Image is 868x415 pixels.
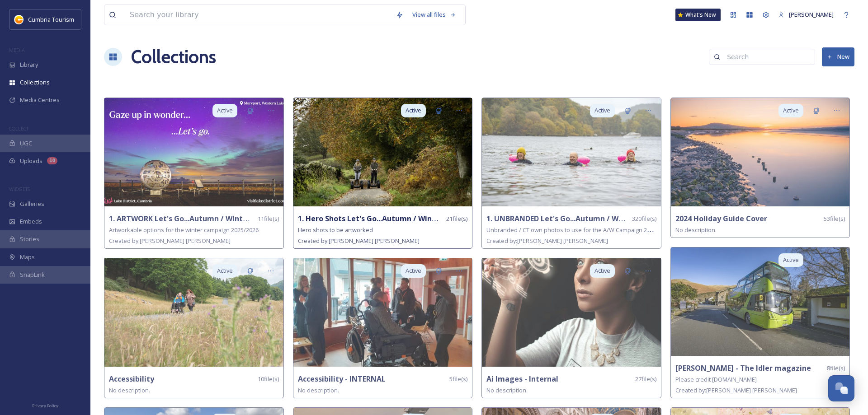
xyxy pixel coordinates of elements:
span: Uploads [20,157,42,165]
span: Created by: [PERSON_NAME] [PERSON_NAME] [486,237,608,245]
span: 21 file(s) [446,214,467,223]
span: 10 file(s) [258,375,279,383]
img: images.jpg [14,15,24,24]
strong: Accessibility [109,374,154,384]
span: Cumbria Tourism [28,15,74,23]
span: Active [406,266,421,275]
span: 27 file(s) [635,375,656,383]
span: COLLECT [9,125,28,132]
span: Created by: [PERSON_NAME] [PERSON_NAME] [109,237,231,245]
button: Open Chat [828,375,854,401]
strong: [PERSON_NAME] - The Idler magazine [675,363,811,373]
a: [PERSON_NAME] [774,6,838,23]
span: Stories [20,235,39,243]
span: 11 file(s) [258,214,279,223]
strong: 1. UNBRANDED Let's Go...Autumn / Winter 2025/26 [486,214,666,224]
span: Galleries [20,200,44,208]
div: 10 [47,157,57,164]
span: 320 file(s) [632,214,656,223]
strong: 1. ARTWORK Let's Go...Autumn / Winter 2025/26 [109,214,280,224]
img: 7397354b-e83e-4638-baf0-5aebc664bb7d.jpg [293,98,472,206]
span: Maps [20,253,35,261]
img: 59a471ea-aa04-4bed-a543-8a2cc675d026.jpg [671,247,850,356]
span: 5 file(s) [449,375,467,383]
span: Embeds [20,217,42,226]
img: PM205135.jpg [104,258,283,367]
input: Search [722,48,810,66]
strong: Accessibility - INTERNAL [298,374,386,384]
img: acc2.jpg [293,258,472,367]
a: Privacy Policy [32,400,58,410]
span: No description. [486,386,528,394]
span: Please credit [DOMAIN_NAME] [675,375,757,383]
span: Unbranded / CT own photos to use for the A/W Campaign 2025 2026 [486,225,670,234]
span: [PERSON_NAME] [789,10,834,19]
span: Library [20,61,38,69]
strong: 2024 Holiday Guide Cover [675,214,767,224]
span: Active [594,266,610,275]
span: 53 file(s) [824,214,845,223]
img: _DSC7160-HDR-Edit%25202.jpg [671,98,850,206]
span: Hero shots to be artworked [298,226,373,234]
a: View all files [408,6,461,23]
span: Created by: [PERSON_NAME] [PERSON_NAME] [298,237,420,245]
a: Collections [131,43,216,70]
img: pexels-alipazani-2777898.jpg [482,258,661,367]
span: Active [217,106,233,115]
span: 8 file(s) [827,364,845,373]
span: Artworkable options for the winter campaign 2025/2026 [109,226,259,234]
strong: Ai Images - Internal [486,374,558,384]
img: bbc618b9-ea8a-4cc9-be12-fbc970b9ebb2.jpg [104,98,283,206]
span: No description. [109,386,150,394]
span: Active [217,266,233,275]
span: Collections [20,78,50,87]
a: What's New [675,9,721,21]
span: Active [783,256,799,264]
span: SnapLink [20,270,45,279]
span: Active [783,106,799,115]
span: Privacy Policy [32,403,58,409]
img: 4369abac-0e13-4f84-b7dd-f4dd0c716007.jpg [482,98,661,206]
span: Created by: [PERSON_NAME] [PERSON_NAME] [675,386,797,394]
span: No description. [298,386,339,394]
strong: 1. Hero Shots Let's Go...Autumn / Winter 2025 [298,214,461,224]
span: Active [594,106,610,115]
span: Active [406,106,421,115]
span: MEDIA [9,47,25,53]
span: No description. [675,226,717,234]
span: WIDGETS [9,186,30,192]
button: New [822,47,854,66]
input: Search your library [125,5,392,25]
span: UGC [20,139,32,148]
span: Media Centres [20,96,60,104]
